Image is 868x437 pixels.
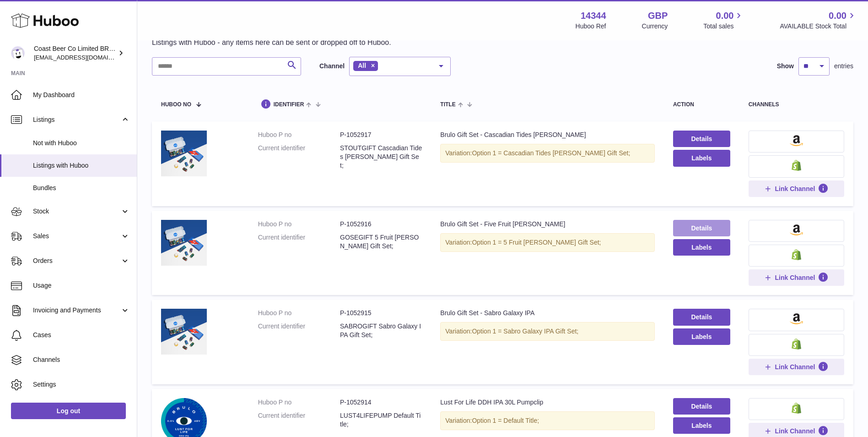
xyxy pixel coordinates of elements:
[33,380,130,389] span: Settings
[576,22,606,31] div: Huboo Ref
[33,232,120,240] span: Sales
[673,102,730,108] div: action
[749,269,844,286] button: Link Channel
[673,150,730,166] button: Labels
[775,363,815,371] span: Link Channel
[440,322,655,341] div: Variation:
[258,411,340,429] dt: Current identifier
[703,22,744,31] span: Total sales
[33,91,130,99] span: My Dashboard
[440,398,655,407] div: Lust For Life DDH IPA 30L Pumpclip
[440,220,655,229] div: Brulo Gift Set - Five Fruit [PERSON_NAME]
[340,322,422,339] dd: SABROGIFT Sabro Galaxy IPA Gift Set;
[673,131,730,147] a: Details
[792,160,801,171] img: shopify-small.png
[716,10,734,22] span: 0.00
[673,398,730,415] a: Details
[749,102,844,108] div: channels
[440,144,655,163] div: Variation:
[648,10,668,22] strong: GBP
[829,10,846,22] span: 0.00
[340,233,422,251] dd: GOSEGIFT 5 Fruit [PERSON_NAME] Gift Set;
[33,207,120,216] span: Stock
[790,224,803,235] img: amazon-small.png
[11,403,126,419] a: Log out
[673,239,730,256] button: Labels
[440,102,455,108] span: title
[161,220,207,266] img: Brulo Gift Set - Five Fruit Gose
[33,331,130,339] span: Cases
[749,180,844,197] button: Link Channel
[33,139,130,147] span: Not with Huboo
[258,322,340,339] dt: Current identifier
[34,44,116,62] div: Coast Beer Co Limited BRULO
[790,313,803,324] img: amazon-small.png
[258,144,340,170] dt: Current identifier
[642,22,668,31] div: Currency
[440,233,655,252] div: Variation:
[33,306,120,315] span: Invoicing and Payments
[340,398,422,407] dd: P-1052914
[673,417,730,434] button: Labels
[274,102,304,108] span: identifier
[749,359,844,375] button: Link Channel
[792,339,801,350] img: shopify-small.png
[11,46,25,60] img: internalAdmin-14344@internal.huboo.com
[472,417,539,424] span: Option 1 = Default Title;
[792,403,801,414] img: shopify-small.png
[340,131,422,139] dd: P-1052917
[673,220,730,236] a: Details
[780,10,857,31] a: 0.00 AVAILABLE Stock Total
[440,131,655,139] div: Brulo Gift Set - Cascadian Tides [PERSON_NAME]
[258,398,340,407] dt: Huboo P no
[340,220,422,229] dd: P-1052916
[834,62,853,71] span: entries
[340,309,422,317] dd: P-1052915
[33,184,130,192] span: Bundles
[472,239,601,246] span: Option 1 = 5 Fruit [PERSON_NAME] Gift Set;
[33,355,130,364] span: Channels
[33,115,120,124] span: Listings
[34,54,135,61] span: [EMAIL_ADDRESS][DOMAIN_NAME]
[673,309,730,325] a: Details
[440,309,655,317] div: Brulo Gift Set - Sabro Galaxy IPA
[780,22,857,31] span: AVAILABLE Stock Total
[161,102,191,108] span: Huboo no
[258,220,340,229] dt: Huboo P no
[673,328,730,345] button: Labels
[152,38,391,48] p: Listings with Huboo - any items here can be sent or dropped off to Huboo.
[703,10,744,31] a: 0.00 Total sales
[340,411,422,429] dd: LUST4LIFEPUMP Default Title;
[258,131,340,139] dt: Huboo P no
[790,135,803,146] img: amazon-small.png
[319,62,345,71] label: Channel
[33,257,120,265] span: Orders
[358,62,366,69] span: All
[792,249,801,260] img: shopify-small.png
[340,144,422,170] dd: STOUTGIFT Cascadian Tides [PERSON_NAME] Gift Set;
[775,427,815,435] span: Link Channel
[33,161,130,170] span: Listings with Huboo
[258,309,340,317] dt: Huboo P no
[161,309,207,355] img: Brulo Gift Set - Sabro Galaxy IPA
[775,273,815,282] span: Link Channel
[775,185,815,193] span: Link Channel
[440,411,655,430] div: Variation:
[472,328,578,335] span: Option 1 = Sabro Galaxy IPA Gift Set;
[581,10,606,22] strong: 14344
[33,281,130,290] span: Usage
[161,131,207,176] img: Brulo Gift Set - Cascadian Tides Stout
[777,62,794,71] label: Show
[472,149,630,157] span: Option 1 = Cascadian Tides [PERSON_NAME] Gift Set;
[258,233,340,251] dt: Current identifier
